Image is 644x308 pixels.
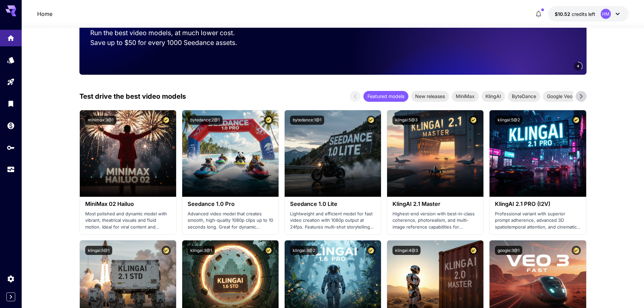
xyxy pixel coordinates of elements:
div: Home [7,32,15,40]
h3: MiniMax 02 Hailuo [85,201,171,207]
h3: KlingAI 2.1 PRO (I2V) [495,201,580,207]
img: alt [182,110,279,197]
p: Lightweight and efficient model for fast video creation with 1080p output at 24fps. Features mult... [290,211,376,231]
span: MiniMax [452,93,479,100]
button: klingai:3@1 [188,246,215,255]
div: $10.5186 [555,10,595,18]
div: New releases [411,91,449,102]
h3: KlingAI 2.1 Master [392,201,478,207]
button: Certified Model – Vetted for best performance and includes a commercial license. [469,116,478,125]
div: Featured models [363,91,408,102]
div: Wallet [7,119,15,128]
img: alt [80,110,176,197]
p: Test drive the best video models [79,91,186,101]
button: Certified Model – Vetted for best performance and includes a commercial license. [469,246,478,255]
span: KlingAI [481,93,505,100]
button: Certified Model – Vetted for best performance and includes a commercial license. [162,246,171,255]
button: Certified Model – Vetted for best performance and includes a commercial license. [264,116,273,125]
h3: Seedance 1.0 Lite [290,201,376,207]
button: Certified Model – Vetted for best performance and includes a commercial license. [366,116,376,125]
span: Google Veo [543,93,576,100]
span: $10.52 [555,11,572,17]
div: KlingAI [481,91,505,102]
div: Models [7,56,15,64]
span: Featured models [363,93,408,100]
img: alt [285,110,381,197]
button: Certified Model – Vetted for best performance and includes a commercial license. [264,246,273,255]
div: Settings [7,275,15,283]
div: ByteDance [508,91,540,102]
span: credits left [572,11,595,17]
div: Google Veo [543,91,576,102]
button: klingai:4@3 [392,246,421,255]
button: Certified Model – Vetted for best performance and includes a commercial license. [366,246,376,255]
button: klingai:5@1 [85,246,112,255]
p: Most polished and dynamic model with vibrant, theatrical visuals and fluid motion. Ideal for vira... [85,211,171,231]
p: Save up to $50 for every 1000 Seedance assets. [90,38,248,48]
p: Professional variant with superior prompt adherence, advanced 3D spatiotemporal attention, and ci... [495,211,580,231]
span: 4 [577,64,579,69]
div: Playground [7,78,15,86]
div: Library [7,98,15,106]
div: Usage [7,163,15,172]
button: Certified Model – Vetted for best performance and includes a commercial license. [572,246,581,255]
div: HM [601,9,611,19]
button: Expand sidebar [6,292,15,301]
button: Certified Model – Vetted for best performance and includes a commercial license. [572,116,581,125]
button: $10.5186HM [548,6,628,22]
h3: Seedance 1.0 Pro [188,201,273,207]
button: klingai:3@2 [290,246,318,255]
img: alt [387,110,483,197]
button: klingai:5@2 [495,116,523,125]
span: New releases [411,93,449,100]
button: minimax:3@1 [85,116,116,125]
a: Home [37,10,52,18]
span: ByteDance [508,93,540,100]
nav: breadcrumb [37,10,52,18]
div: MiniMax [452,91,479,102]
button: google:3@1 [495,246,522,255]
button: bytedance:2@1 [188,116,222,125]
p: Run the best video models, at much lower cost. [90,28,248,38]
p: Highest-end version with best-in-class coherence, photorealism, and multi-image reference capabil... [392,211,478,231]
div: API Keys [7,141,15,150]
button: bytedance:1@1 [290,116,324,125]
button: Certified Model – Vetted for best performance and includes a commercial license. [162,116,171,125]
img: alt [490,110,586,197]
button: klingai:5@3 [392,116,420,125]
p: Advanced video model that creates smooth, high-quality 1080p clips up to 10 seconds long. Great f... [188,211,273,231]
